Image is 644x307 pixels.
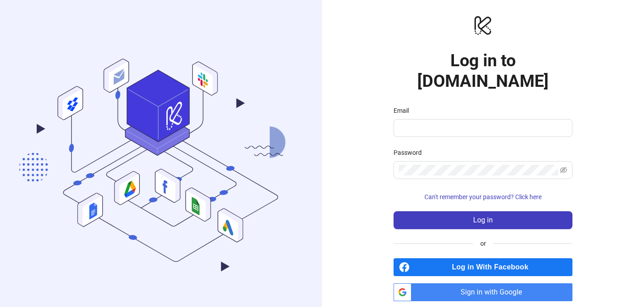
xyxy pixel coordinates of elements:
[413,258,572,276] span: Log in With Facebook
[394,283,572,301] a: Sign in with Google
[473,216,493,224] span: Log in
[394,193,572,200] a: Can't remember your password? Click here
[424,193,542,200] span: Can't remember your password? Click here
[399,165,558,175] input: Password
[560,166,567,174] span: eye-invisible
[394,50,572,91] h1: Log in to [DOMAIN_NAME]
[415,283,572,301] span: Sign in with Google
[399,123,565,133] input: Email
[394,148,428,158] label: Password
[394,106,415,115] label: Email
[473,239,493,248] span: or
[394,258,572,276] a: Log in With Facebook
[394,190,572,204] button: Can't remember your password? Click here
[394,211,572,229] button: Log in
